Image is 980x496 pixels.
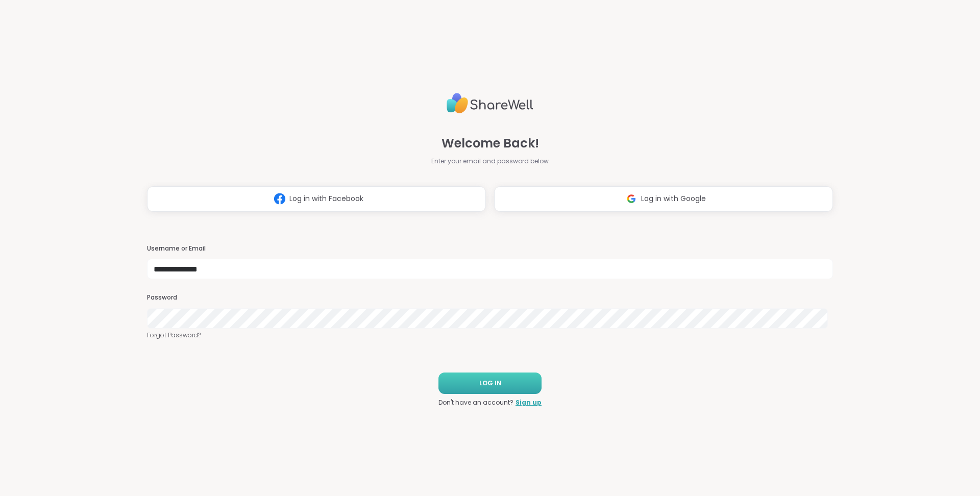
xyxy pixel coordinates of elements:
[479,379,501,388] span: LOG IN
[147,186,486,212] button: Log in with Facebook
[447,89,533,118] img: ShareWell Logo
[438,398,513,407] span: Don't have an account?
[516,398,542,407] a: Sign up
[431,157,549,166] span: Enter your email and password below
[442,134,539,153] span: Welcome Back!
[270,189,289,208] img: ShareWell Logomark
[147,293,833,302] h3: Password
[147,331,833,340] a: Forgot Password?
[289,193,363,204] span: Log in with Facebook
[622,189,641,208] img: ShareWell Logomark
[641,193,706,204] span: Log in with Google
[438,373,542,394] button: LOG IN
[147,244,833,253] h3: Username or Email
[494,186,833,212] button: Log in with Google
